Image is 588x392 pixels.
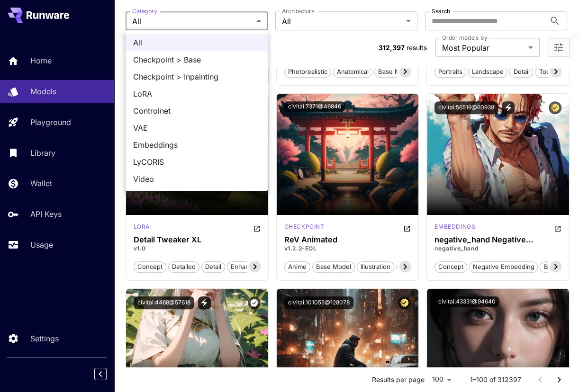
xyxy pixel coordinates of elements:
span: Checkpoint > Base [133,54,260,65]
span: Video [133,173,260,185]
span: Controlnet [133,105,260,116]
span: Embeddings [133,139,260,151]
span: All [133,37,260,48]
span: LyCORIS [133,156,260,168]
span: Checkpoint > Inpainting [133,71,260,82]
span: VAE [133,122,260,134]
span: LoRA [133,88,260,99]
